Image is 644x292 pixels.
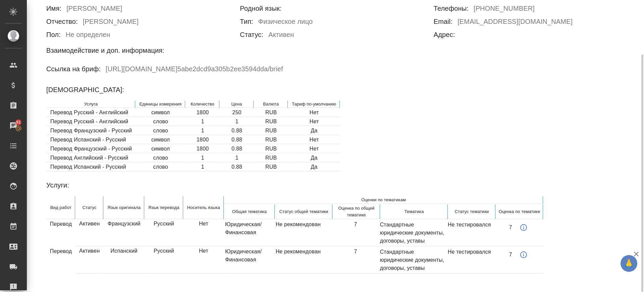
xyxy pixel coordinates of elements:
[434,16,452,27] h6: Email:
[186,145,219,153] td: 1800
[145,220,183,246] td: Русский
[332,220,379,246] td: 7
[50,101,131,108] p: Услуга
[148,204,179,211] p: Язык перевода
[186,154,219,162] td: 1
[254,163,288,171] td: RUB
[46,180,69,191] h6: Услуги:
[184,220,224,246] td: Нет
[136,145,185,153] td: символ
[136,163,185,171] td: слово
[509,251,528,259] div: 7
[332,247,379,273] td: 7
[621,255,637,272] button: 🙏
[106,64,283,77] h6: [URL][DOMAIN_NAME] 5abe2dcd9a305b2ee3594dda /brief
[520,251,528,259] svg: Оценка: 7 Автор: Саглам Виктория Дата: 25.08.2025, 13:05 Комментарий: отсутствует
[225,247,275,273] td: Юридическая/Финансовая
[220,127,254,135] td: 0.88
[186,109,219,117] td: 1800
[47,154,135,162] td: Перевод Английский - Русский
[254,127,288,135] td: RUB
[225,197,542,203] p: Оценки по тематикам
[47,145,135,153] td: Перевод Французский - Русский
[76,220,103,246] td: Активен
[189,101,216,108] p: Количество
[46,64,101,74] h6: Ссылка на бриф:
[186,136,219,144] td: 1800
[240,16,253,27] h6: Тип:
[107,204,141,211] p: Язык оригинала
[288,136,340,144] td: Нет
[184,247,224,274] td: Нет
[220,145,254,153] td: 0.88
[474,3,535,16] h6: [PHONE_NUMBER]
[47,109,135,117] td: Перевод Русский - Английский
[136,109,185,117] td: символ
[136,118,185,126] td: слово
[333,205,379,218] p: Оценка по общей тематике
[136,136,185,144] td: символ
[139,101,181,108] p: Единицы измерения
[187,204,220,211] p: Носитель языка
[509,223,528,232] div: 7
[254,145,288,153] td: RUB
[254,109,288,117] td: RUB
[434,3,469,14] h6: Телефоны:
[220,109,254,117] td: 250
[220,163,254,171] td: 0.88
[254,118,288,126] td: RUB
[225,208,274,215] p: Общая тематика
[223,101,250,108] p: Цена
[288,154,340,162] td: Да
[186,163,219,171] td: 1
[47,247,75,274] td: Перевод
[288,127,340,135] td: Да
[496,208,542,215] p: Оценка по тематике
[136,154,185,162] td: слово
[186,118,219,126] td: 1
[47,118,135,126] td: Перевод Русский - Английский
[288,163,340,171] td: Да
[520,223,528,232] svg: Оценка: 7 Автор: Саглам Виктория Дата: 25.08.2025, 13:04 Комментарий: отсутствует
[83,16,139,29] h6: [PERSON_NAME]
[220,154,254,162] td: 1
[288,118,340,126] td: Нет
[458,16,573,29] h6: [EMAIL_ADDRESS][DOMAIN_NAME]
[46,45,164,56] h6: Взаимодействие и доп. информация:
[447,220,494,245] td: Не тестировался
[240,3,281,14] h6: Родной язык:
[46,29,61,40] h6: Пол:
[186,127,219,135] td: 1
[12,119,25,126] span: 91
[47,220,75,246] td: Перевод
[46,3,61,14] h6: Имя:
[268,29,294,42] h6: Активен
[258,101,284,108] p: Валюта
[76,247,103,274] td: Активен
[104,247,144,274] td: Испанский
[136,127,185,135] td: слово
[47,127,135,135] td: Перевод Французский - Русский
[46,84,124,95] h6: [DEMOGRAPHIC_DATA]:
[66,3,122,16] h6: [PERSON_NAME]
[50,204,71,211] p: Вид работ
[47,136,135,144] td: Перевод Испанский - Русский
[434,29,455,40] h6: Адрес:
[46,16,78,27] h6: Отчество:
[2,117,25,134] a: 91
[254,136,288,144] td: RUB
[66,29,110,42] h6: Не определен
[381,208,447,215] p: Тематика
[254,154,288,162] td: RUB
[220,136,254,144] td: 0.88
[104,220,144,246] td: Французский
[220,118,254,126] td: 1
[275,220,332,246] td: Не рекомендован
[447,248,494,273] td: Не тестировался
[240,29,263,40] h6: Статус:
[380,220,447,245] td: Стандартные юридические документы, договоры, уставы
[623,256,635,270] span: 🙏
[288,145,340,153] td: Нет
[275,247,332,273] td: Не рекомендован
[292,101,336,108] p: Тариф по-умолчанию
